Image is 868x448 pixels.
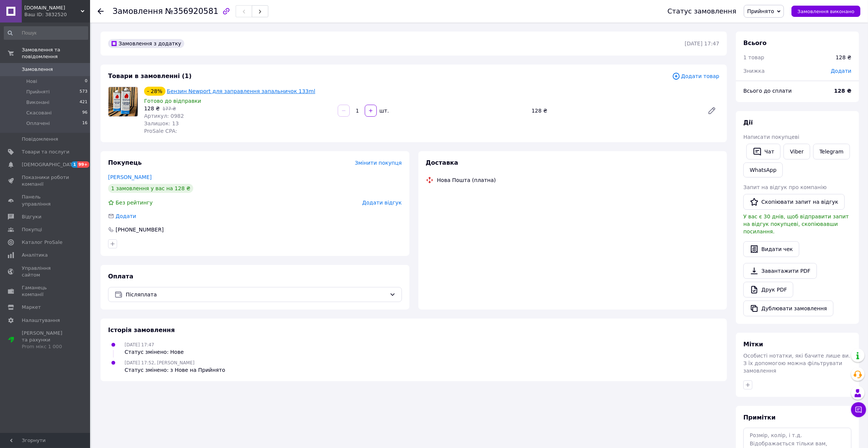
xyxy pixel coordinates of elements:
[22,252,48,259] span: Аналітика
[144,120,179,126] span: Залишок: 13
[144,98,201,104] span: Готово до відправки
[71,161,77,168] span: 1
[743,88,792,94] span: Всього до сплати
[167,88,316,94] a: Бензин Newport для заправлення запальничок 133ml
[747,8,774,14] span: Прийнято
[144,87,165,96] div: - 28%
[26,89,50,95] span: Прийняті
[362,200,402,206] span: Додати відгук
[743,68,765,74] span: Знижка
[26,78,37,85] span: Нові
[851,402,866,417] button: Чат з покупцем
[85,78,87,85] span: 0
[743,119,753,126] span: Дії
[125,366,225,374] div: Статус змінено: з Нове на Прийнято
[743,194,845,210] button: Скопіювати запит на відгук
[22,317,60,324] span: Налаштування
[108,159,142,166] span: Покупець
[22,161,77,168] span: [DEMOGRAPHIC_DATA]
[22,213,41,220] span: Відгуки
[108,174,152,180] a: [PERSON_NAME]
[743,341,763,348] span: Мітки
[743,134,799,140] span: Написати покупцеві
[791,6,860,17] button: Замовлення виконано
[115,226,164,233] div: [PHONE_NUMBER]
[743,162,783,177] a: WhatsApp
[797,9,854,14] span: Замовлення виконано
[126,290,387,299] span: Післяплата
[116,200,153,206] span: Без рейтингу
[98,8,104,15] div: Повернутися назад
[355,160,402,166] span: Змінити покупця
[80,89,87,95] span: 573
[831,68,851,74] span: Додати
[672,72,719,80] span: Додати товар
[22,330,69,350] span: [PERSON_NAME] та рахунки
[529,105,701,116] div: 128 ₴
[108,39,184,48] div: Замовлення з додатку
[144,113,184,119] span: Артикул: 0982
[743,263,817,279] a: Завантажити PDF
[743,39,767,47] span: Всього
[125,360,194,365] span: [DATE] 17:52, [PERSON_NAME]
[813,144,850,159] a: Telegram
[22,265,69,278] span: Управління сайтом
[743,301,833,316] button: Дублювати замовлення
[22,149,69,155] span: Товари та послуги
[125,348,184,356] div: Статус змінено: Нове
[704,103,719,118] a: Редагувати
[22,47,90,60] span: Замовлення та повідомлення
[162,106,176,111] span: 177 ₴
[378,107,390,114] div: шт.
[108,273,133,280] span: Оплата
[108,87,138,116] img: Бензин Newport для заправлення запальничок 133ml
[22,66,53,73] span: Замовлення
[22,194,69,207] span: Панель управління
[108,326,175,334] span: Історія замовлення
[125,342,154,347] span: [DATE] 17:47
[82,110,87,116] span: 96
[116,213,136,219] span: Додати
[77,161,90,168] span: 99+
[165,7,218,16] span: №356920581
[435,176,498,184] div: Нова Пошта (платна)
[22,239,62,246] span: Каталог ProSale
[743,414,776,421] span: Примітки
[4,26,88,40] input: Пошук
[22,136,58,143] span: Повідомлення
[746,144,781,159] button: Чат
[144,105,160,111] span: 128 ₴
[743,213,849,235] span: У вас є 30 днів, щоб відправити запит на відгук покупцеві, скопіювавши посилання.
[685,41,719,47] time: [DATE] 17:47
[108,72,192,80] span: Товари в замовленні (1)
[144,128,177,134] span: ProSale CPA:
[24,5,81,11] span: Drongo.com.ua
[22,226,42,233] span: Покупці
[108,184,193,193] div: 1 замовлення у вас на 128 ₴
[22,343,69,350] div: Prom мікс 1 000
[22,304,41,311] span: Маркет
[743,282,793,298] a: Друк PDF
[784,144,810,159] a: Viber
[743,54,764,60] span: 1 товар
[426,159,459,166] span: Доставка
[668,8,737,15] div: Статус замовлення
[26,120,50,127] span: Оплачені
[26,99,50,106] span: Виконані
[22,174,69,188] span: Показники роботи компанії
[743,184,827,190] span: Запит на відгук про компанію
[743,241,799,257] button: Видати чек
[22,284,69,298] span: Гаманець компанії
[113,7,163,16] span: Замовлення
[26,110,52,116] span: Скасовані
[82,120,87,127] span: 16
[80,99,87,106] span: 421
[743,353,850,374] span: Особисті нотатки, які бачите лише ви. З їх допомогою можна фільтрувати замовлення
[836,54,851,61] div: 128 ₴
[24,11,90,18] div: Ваш ID: 3832520
[834,88,851,94] b: 128 ₴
